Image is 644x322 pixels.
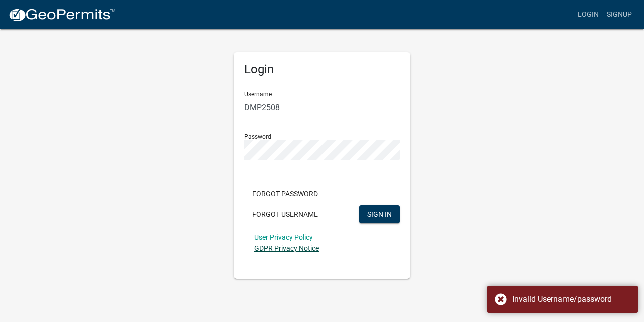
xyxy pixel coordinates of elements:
button: Forgot Password [244,185,326,203]
a: Login [574,5,603,24]
h5: Login [244,62,400,77]
span: SIGN IN [367,210,392,218]
div: Invalid Username/password [512,293,630,305]
a: User Privacy Policy [254,233,313,242]
a: Signup [603,5,636,24]
button: Forgot Username [244,205,326,223]
a: GDPR Privacy Notice [254,244,319,252]
button: SIGN IN [359,205,400,223]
